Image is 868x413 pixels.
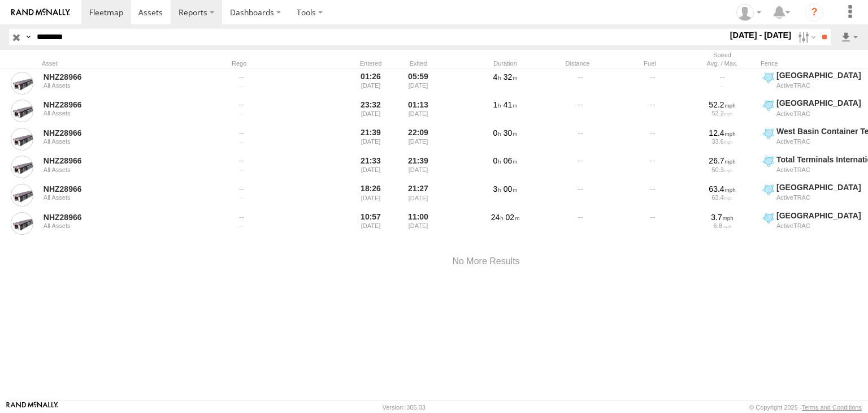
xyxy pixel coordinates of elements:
[802,404,862,411] a: Terms and Conditions
[491,213,504,222] span: 24
[397,126,440,152] div: 22:09 [DATE]
[44,212,198,222] a: NHZ28966
[690,212,754,222] div: 3.7
[690,222,754,229] div: 6.8
[732,4,765,21] div: Zulema McIntosch
[728,29,794,41] label: [DATE] - [DATE]
[349,154,392,180] div: 21:33 [DATE]
[44,72,198,82] a: NHZ28966
[383,404,426,411] div: Version: 305.03
[397,59,440,67] div: Exited
[397,210,440,236] div: 11:00 [DATE]
[690,128,754,138] div: 12.4
[690,110,754,117] div: 52.2
[805,3,823,21] i: ?
[44,166,198,173] div: All Assets
[493,128,501,137] span: 0
[44,110,198,117] div: All Assets
[397,98,440,124] div: 01:13 [DATE]
[840,29,859,45] label: Export results as...
[44,100,198,110] a: NHZ28966
[44,184,198,194] a: NHZ28966
[349,210,392,236] div: 10:57 [DATE]
[232,59,345,67] div: Rego
[44,138,198,145] div: All Assets
[44,82,198,89] div: All Assets
[397,154,440,180] div: 21:39 [DATE]
[349,70,392,96] div: 01:26 [DATE]
[24,29,33,45] label: Search Query
[11,8,70,16] img: rand-logo.svg
[349,98,392,124] div: 23:32 [DATE]
[44,194,198,201] div: All Assets
[506,213,520,222] span: 02
[493,156,501,165] span: 0
[493,184,501,193] span: 3
[504,156,518,165] span: 06
[6,402,58,413] a: Visit our Website
[690,166,754,173] div: 50.3
[44,128,198,138] a: NHZ28966
[504,184,518,193] span: 00
[793,29,818,45] label: Search Filter Options
[690,184,754,194] div: 63.4
[749,404,862,411] div: © Copyright 2025 -
[471,59,539,67] div: Duration
[397,182,440,208] div: 21:27 [DATE]
[616,59,684,67] div: Fuel
[504,72,518,81] span: 32
[44,222,198,229] div: All Assets
[42,59,200,67] div: Asset
[690,194,754,201] div: 63.4
[690,156,754,166] div: 26.7
[44,156,198,166] a: NHZ28966
[690,138,754,145] div: 33.6
[493,100,501,109] span: 1
[690,100,754,110] div: 52.2
[544,59,611,67] div: Distance
[504,128,518,137] span: 30
[504,100,518,109] span: 41
[349,182,392,208] div: 18:26 [DATE]
[349,126,392,152] div: 21:39 [DATE]
[397,70,440,96] div: 05:59 [DATE]
[493,72,501,81] span: 4
[349,59,392,67] div: Entered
